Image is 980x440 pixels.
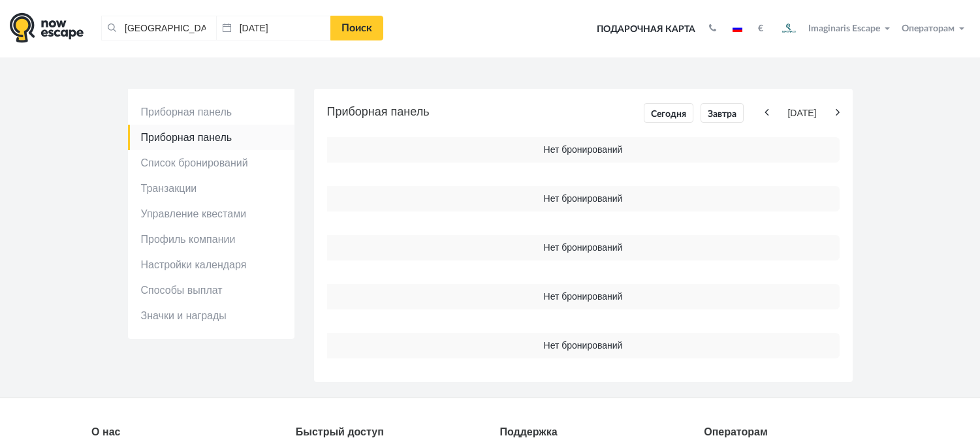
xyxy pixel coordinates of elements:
a: Приборная панель [128,99,294,125]
div: Быстрый доступ [296,424,481,440]
span: Imaginaris Escape [808,22,880,33]
img: ru.jpg [733,25,742,32]
div: Операторам [704,424,889,440]
h5: Приборная панель [327,102,840,124]
span: Операторам [902,24,955,33]
a: Транзакции [128,176,294,201]
img: logo [10,12,84,43]
strong: € [758,24,763,33]
a: Подарочная карта [592,15,700,44]
a: Поиск [330,16,383,40]
a: Управление квестами [128,201,294,227]
button: Imaginaris Escape [773,16,896,42]
a: Способы выплат [128,277,294,303]
a: Список бронирований [128,150,294,176]
span: [DATE] [772,107,832,119]
a: Профиль компании [128,227,294,252]
button: € [751,22,770,35]
button: Операторам [898,22,970,35]
td: Нет бронирований [327,333,840,358]
td: Нет бронирований [327,186,840,212]
div: Поддержка [499,424,684,440]
a: Приборная панель [128,125,294,150]
div: О нас [91,424,276,440]
input: Дата [216,16,331,40]
td: Нет бронирований [327,137,840,163]
td: Нет бронирований [327,284,840,309]
a: Значки и награды [128,303,294,328]
input: Город или название квеста [101,16,216,40]
a: Завтра [701,103,744,123]
a: Настройки календаря [128,252,294,277]
td: Нет бронирований [327,235,840,260]
a: Сегодня [644,103,693,123]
